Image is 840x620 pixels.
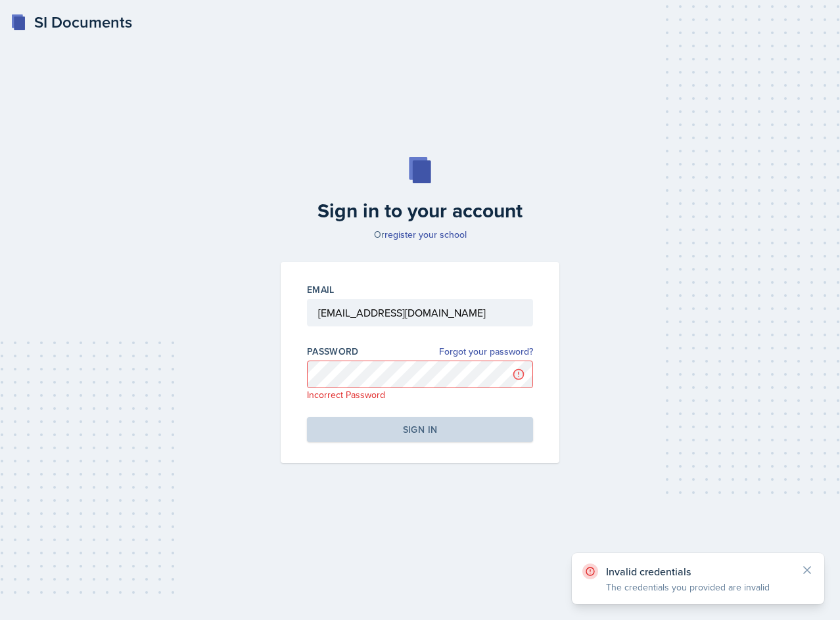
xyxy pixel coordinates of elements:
[273,228,567,241] p: Or
[385,228,467,241] a: register your school
[606,581,790,594] p: The credentials you provided are invalid
[307,345,359,358] label: Password
[307,283,335,296] label: Email
[273,199,567,223] h2: Sign in to your account
[307,299,533,326] input: Email
[403,423,437,436] div: Sign in
[439,345,533,359] a: Forgot your password?
[11,11,132,34] a: SI Documents
[307,417,533,442] button: Sign in
[606,565,790,578] p: Invalid credentials
[307,388,533,401] p: Incorrect Password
